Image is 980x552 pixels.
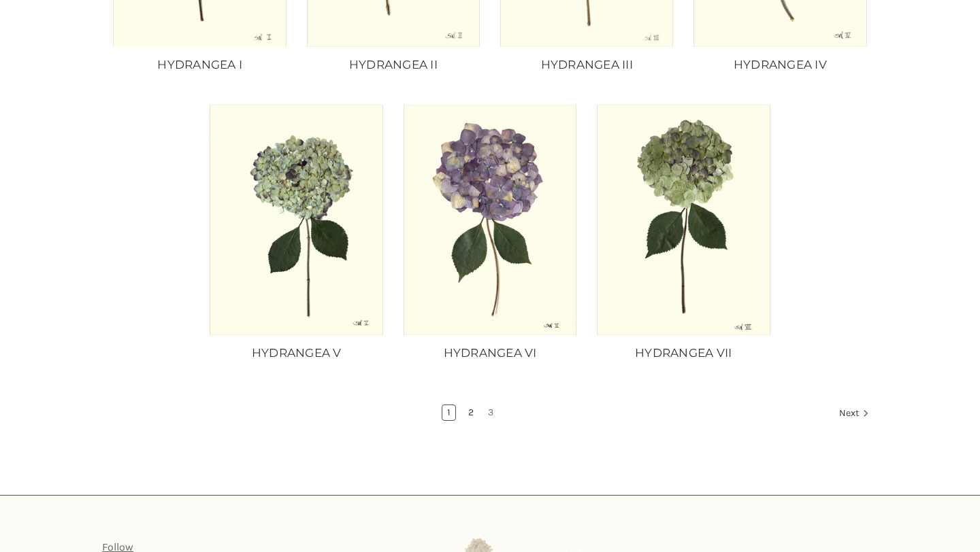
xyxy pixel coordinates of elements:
a: Page 3 of 3 [483,405,498,420]
nav: pagination [110,404,870,424]
a: HYDRANGEA VII, Price range from $10.00 to $235.00 [596,105,771,335]
a: Next [834,405,869,423]
a: Page 2 of 3 [463,405,478,420]
a: HYDRANGEA III, Price range from $10.00 to $235.00 [497,56,676,74]
a: HYDRANGEA V, Price range from $10.00 to $235.00 [207,345,386,362]
img: Unframed [596,105,771,335]
img: Unframed [209,105,384,335]
a: HYDRANGEA I, Price range from $10.00 to $235.00 [110,56,289,74]
a: HYDRANGEA IV, Price range from $10.00 to $235.00 [691,56,870,74]
a: HYDRANGEA V, Price range from $10.00 to $235.00 [209,105,384,335]
a: HYDRANGEA VI, Price range from $10.00 to $235.00 [400,345,579,362]
a: HYDRANGEA VII, Price range from $10.00 to $235.00 [594,345,773,362]
a: Page 1 of 3 [442,405,455,420]
img: Unframed [402,105,577,335]
a: HYDRANGEA VI, Price range from $10.00 to $235.00 [402,105,577,335]
a: HYDRANGEA II, Price range from $10.00 to $235.00 [304,56,483,74]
